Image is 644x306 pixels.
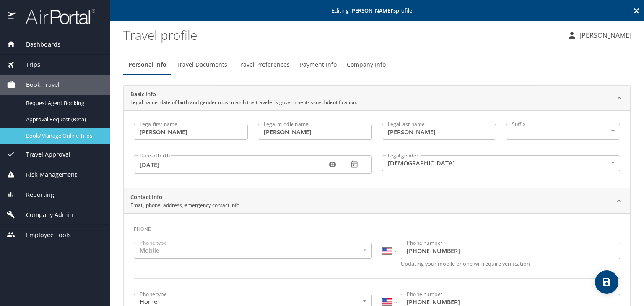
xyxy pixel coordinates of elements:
h2: Basic Info [130,90,357,99]
p: Updating your mobile phone will require verification [401,261,620,267]
span: Request Agent Booking [26,99,100,107]
img: icon-airportal.png [8,8,16,25]
p: Legal name, date of birth and gender must match the traveler's government-issued identification. [130,99,357,106]
div: Mobile [134,243,372,259]
p: Email, phone, address, emergency contact info [130,201,239,209]
span: Trips [16,60,40,69]
span: Travel Preferences [237,60,290,70]
span: Travel Documents [177,60,227,70]
button: save [595,270,618,294]
span: Dashboards [16,40,60,49]
h1: Travel profile [123,22,560,48]
span: Approval Request (Beta) [26,115,100,123]
strong: [PERSON_NAME] 's [350,7,396,14]
span: Book Travel [16,80,60,89]
span: Company Info [347,60,386,70]
span: Reporting [16,190,54,199]
p: [PERSON_NAME] [577,30,631,40]
div: [DEMOGRAPHIC_DATA] [382,155,620,171]
div: Basic InfoLegal name, date of birth and gender must match the traveler's government-issued identi... [124,86,630,111]
span: Employee Tools [16,230,71,240]
h2: Contact Info [130,193,239,201]
h3: Phone [134,220,620,234]
div: Contact InfoEmail, phone, address, emergency contact info [124,188,630,214]
span: Payment Info [300,60,337,70]
span: Personal Info [128,60,166,70]
img: airportal-logo.png [16,8,95,25]
span: Travel Approval [16,150,70,159]
p: Editing profile [112,8,641,13]
input: MM/DD/YYYY [140,157,323,173]
span: Book/Manage Online Trips [26,132,100,140]
div: ​ [506,124,620,140]
div: Basic InfoLegal name, date of birth and gender must match the traveler's government-issued identi... [124,110,630,188]
span: Risk Management [16,170,77,179]
div: Profile [123,55,631,75]
button: [PERSON_NAME] [563,28,635,43]
span: Company Admin [16,210,73,220]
